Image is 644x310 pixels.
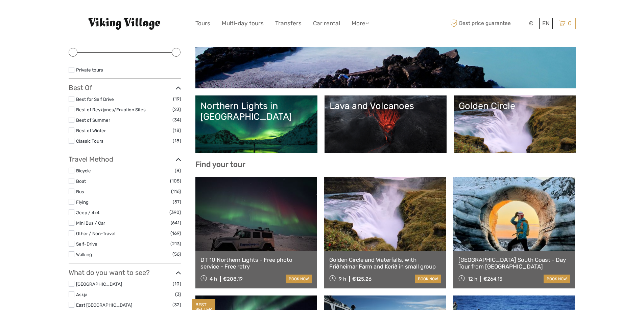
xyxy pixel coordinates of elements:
[69,269,181,277] h3: What do you want to see?
[200,36,571,83] a: Lagoons, Nature Baths and Spas
[76,199,89,205] a: Flying
[76,168,91,173] a: Bicycle
[330,101,442,111] div: Lava and Volcanoes
[76,189,84,194] a: Bus
[200,256,312,270] a: DT 10 Northern Lights - Free photo service - Free retry
[76,292,87,297] a: Askja
[173,126,181,134] span: (18)
[459,101,571,111] div: Golden Circle
[509,153,644,310] iframe: LiveChat chat widget
[76,96,114,102] a: Best for Self Drive
[210,276,217,282] span: 4 h
[483,276,502,282] div: €264.15
[329,256,441,270] a: Golden Circle and Waterfalls, with Friðheimar Farm and Kerið in small group
[88,17,162,30] img: Viking Village - Hótel Víking
[76,231,115,236] a: Other / Non-Travel
[172,106,181,113] span: (23)
[169,208,181,216] span: (390)
[76,178,86,184] a: Boat
[171,219,181,227] span: (641)
[172,250,181,258] span: (56)
[171,188,181,195] span: (116)
[172,301,181,309] span: (32)
[76,67,103,73] a: Private tours
[459,101,571,148] a: Golden Circle
[200,101,312,122] div: Northern Lights in [GEOGRAPHIC_DATA]
[223,276,243,282] div: €208.19
[76,128,106,133] a: Best of Winter
[76,117,110,123] a: Best of Summer
[415,275,441,283] a: book now
[339,276,346,282] span: 9 h
[222,19,264,28] a: Multi-day tours
[173,280,181,288] span: (10)
[529,20,533,27] span: €
[173,198,181,206] span: (57)
[76,241,97,247] a: Self-Drive
[69,84,181,92] h3: Best Of
[567,20,573,27] span: 0
[195,160,245,169] b: Find your tour
[458,256,570,270] a: [GEOGRAPHIC_DATA] South Coast - Day Tour from [GEOGRAPHIC_DATA]
[76,107,146,112] a: Best of Reykjanes/Eruption Sites
[76,281,122,287] a: [GEOGRAPHIC_DATA]
[76,302,132,308] a: East [GEOGRAPHIC_DATA]
[275,19,302,28] a: Transfers
[170,229,181,237] span: (169)
[170,177,181,185] span: (105)
[286,275,312,283] a: book now
[468,276,477,282] span: 12 h
[76,220,105,226] a: Mini Bus / Car
[76,138,103,144] a: Classic Tours
[313,19,340,28] a: Car rental
[76,210,99,215] a: Jeep / 4x4
[539,18,553,29] div: EN
[449,18,524,29] span: Best price guarantee
[200,101,312,148] a: Northern Lights in [GEOGRAPHIC_DATA]
[170,240,181,248] span: (213)
[173,137,181,145] span: (18)
[175,290,181,298] span: (3)
[173,95,181,103] span: (19)
[352,276,372,282] div: €125.26
[175,167,181,174] span: (8)
[352,19,369,28] a: More
[195,19,210,28] a: Tours
[172,116,181,124] span: (34)
[69,155,181,163] h3: Travel Method
[76,252,92,257] a: Walking
[330,101,442,148] a: Lava and Volcanoes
